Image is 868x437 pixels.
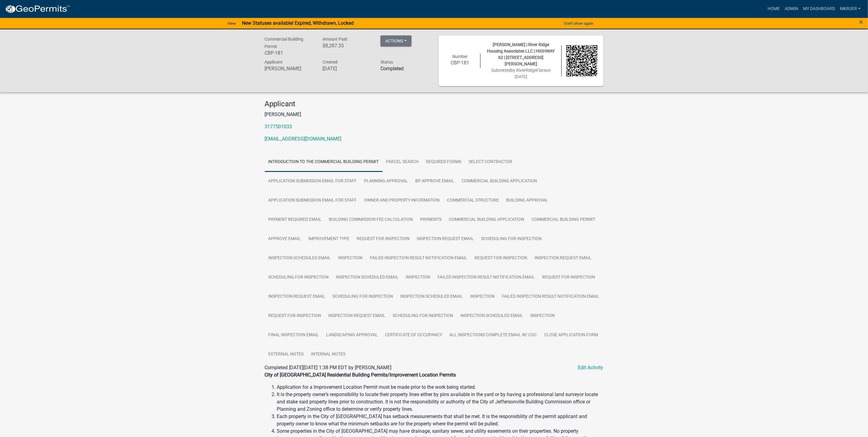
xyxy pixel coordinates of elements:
li: It is the property owner’s responsibility to locate their property lines either by pins available... [277,391,603,413]
li: Application for a Improvement Location Permit must be made prior to the work being started. [277,384,603,391]
a: Inspection Request Email [531,249,596,268]
span: Status [380,60,393,64]
a: Request for Inspection [265,306,325,326]
h6: CBP-181 [265,50,314,56]
a: Inspection Request Email [325,306,389,326]
a: Inspection [467,287,499,307]
a: Owner and Property Information [361,191,444,210]
a: Scheduling for Inspection [478,229,546,249]
a: Admin [782,3,801,15]
h6: CBP-181 [445,60,476,66]
a: Commercial Building Permit [528,210,599,230]
a: mkruer [837,3,863,15]
span: × [859,18,863,26]
a: Required Forms [423,152,465,172]
a: Select contractor [465,152,516,172]
h6: [PERSON_NAME] [265,66,314,71]
a: Inspection Request Email [265,287,329,307]
a: Close Application Form [541,326,602,345]
a: Scheduling for Inspection [389,306,457,326]
strong: Completed [380,66,404,71]
p: [PERSON_NAME] [265,111,603,118]
span: Completed [DATE][DATE] 1:38 PM EDT by [PERSON_NAME] [265,365,392,370]
strong: City of [GEOGRAPHIC_DATA] Residential Building Permits/Improvement Location Permits [265,372,456,378]
a: Improvement Type [305,229,353,249]
a: Payment Required Email [265,210,326,230]
span: [PERSON_NAME] | River Ridge Housing Associates LLC | HIGHWAY 62 | [STREET_ADDRESS][PERSON_NAME] [487,42,555,66]
span: Applicant [265,60,283,64]
a: External Notes [265,345,308,364]
a: Inspection Scheduled Email [457,306,527,326]
span: Number [452,54,468,59]
a: Planning Approval [361,172,412,191]
a: Home [765,3,782,15]
span: Commercial Building Permit [265,37,304,49]
a: Scheduling for Inspection [329,287,397,307]
span: by RiverRidgeFlats [511,68,546,73]
span: Submitted on [DATE] [491,68,551,79]
a: Inspection [335,249,366,268]
a: [EMAIL_ADDRESS][DOMAIN_NAME] [265,136,342,142]
a: Commercial Building Application [445,210,528,230]
a: Failed Inspection Result Notification Email [434,268,539,287]
a: Inspection Request Email [413,229,478,249]
a: My Dashboard [801,3,837,15]
a: Commercial Structure [444,191,503,210]
a: Internal Notes [308,345,349,364]
a: Inspection [527,306,559,326]
a: Edit Activity [578,364,603,371]
a: Application Submission Email for Staff [265,191,361,210]
h6: [DATE] [322,66,371,71]
li: Each property in the City of [GEOGRAPHIC_DATA] has setback measurements that shall be met. It is ... [277,413,603,428]
span: Amount Paid [322,37,347,42]
h6: $8,287.35 [322,43,371,49]
a: Certificate of Occupancy [382,326,446,345]
a: Failed Inspection Result Notification Email [499,287,603,307]
a: Request for Inspection [353,229,413,249]
button: Actions [380,35,412,46]
h4: Applicant [265,100,603,108]
a: View [225,18,238,28]
a: Parcel search [383,152,423,172]
a: All Inspections Complete Email W/ COC [446,326,541,345]
a: Payments [417,210,445,230]
a: Commercial Building Application [458,172,541,191]
a: Approve Email [265,229,305,249]
a: Inspection Scheduled Email [265,249,335,268]
a: Failed Inspection Result Notification Email [366,249,471,268]
a: Introduction to the Commercial Building Permit [265,152,383,172]
button: Don't show again [562,18,596,28]
a: Landscaping Approval [323,326,382,345]
a: Request for Inspection [539,268,599,287]
a: Scheduling for Inspection [265,268,333,287]
a: Application Submission Email for Staff [265,172,361,191]
a: Final Inspection Email [265,326,323,345]
span: Created [322,60,337,64]
img: QR code [566,45,597,76]
a: BP Approve Email [412,172,458,191]
strong: New Statuses available! Expired, Withdrawn, Locked [242,20,354,26]
a: Building Commission Fee Calculation [326,210,417,230]
a: Inspection Scheduled Email [397,287,467,307]
a: Request for Inspection [471,249,531,268]
button: Close [859,18,863,26]
a: 3177501033 [265,124,292,129]
a: Building Approval [503,191,552,210]
a: Inspection [402,268,434,287]
a: Inspection Scheduled Email [333,268,402,287]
